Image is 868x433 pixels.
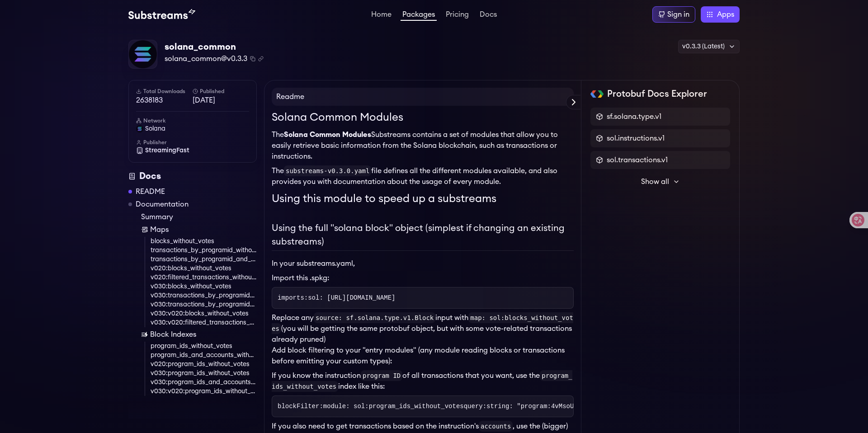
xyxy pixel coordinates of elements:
[151,246,257,255] a: transactions_by_programid_without_votes
[136,125,143,132] img: solana
[145,146,189,155] span: StreamingFast
[478,11,499,20] a: Docs
[136,146,249,155] a: StreamingFast
[361,370,402,381] code: program ID
[136,88,193,95] h6: Total Downloads
[258,56,264,61] button: Copy .spkg link to clipboard
[151,369,257,378] a: v030:program_ids_without_votes
[128,170,257,183] div: Docs
[369,11,393,20] a: Home
[145,124,165,133] span: solana
[151,300,257,309] a: v030:transactions_by_programid_and_account_without_votes
[272,191,574,207] h1: Using this module to speed up a substreams
[272,370,572,392] code: program_ids_without_votes
[272,221,574,251] h2: Using the full "solana block" object (simplest if changing an existing substreams)
[151,309,257,318] a: v030:v020:blocks_without_votes
[151,351,257,360] a: program_ids_and_accounts_without_votes
[136,117,249,124] h6: Network
[590,90,604,98] img: Protobuf
[272,129,574,162] p: The Substreams contains a set of modules that allow you to easily retrieve basic information from...
[272,109,574,126] h1: Solana Common Modules
[607,88,707,100] h2: Protobuf Docs Explorer
[272,88,574,106] h4: Readme
[136,139,249,146] h6: Publisher
[141,224,257,235] a: Maps
[151,282,257,291] a: v030:blocks_without_votes
[444,11,471,20] a: Pricing
[607,111,661,122] span: sf.solana.type.v1
[151,360,257,369] a: v020:program_ids_without_votes
[151,264,257,273] a: v020:blocks_without_votes
[278,294,395,301] code: imports: sol: [URL][DOMAIN_NAME]
[136,124,249,133] a: solana
[717,9,734,20] span: Apps
[193,88,249,95] h6: Published
[141,212,257,222] a: Summary
[272,312,573,334] code: map: sol:blocks_without_votes
[284,165,371,176] code: substreams-v0.3.0.yaml
[272,258,574,269] p: In your substreams.yaml,
[151,378,257,387] a: v030:program_ids_and_accounts_without_votes
[272,345,574,367] p: Add block filtering to your "entry modules" (any module reading blocks or transactions before emi...
[314,312,435,323] code: source: sf.solana.type.v1.Block
[136,95,193,106] span: 2638183
[667,9,689,20] div: Sign in
[141,331,148,338] img: Block Index icon
[590,173,730,191] button: Show all
[284,131,371,138] strong: Solana Common Modules
[136,186,165,197] a: README
[151,237,257,246] a: blocks_without_votes
[136,199,189,210] a: Documentation
[401,11,437,21] a: Packages
[678,40,740,53] div: v0.3.3 (Latest)
[151,387,257,396] a: v030:v020:program_ids_without_votes
[128,9,195,20] img: Substream's logo
[193,95,249,106] span: [DATE]
[272,312,574,345] p: Replace any input with (you will be getting the same protobuf object, but with some vote-related ...
[641,176,669,187] span: Show all
[151,318,257,327] a: v030:v020:filtered_transactions_without_votes
[141,329,257,340] a: Block Indexes
[272,370,574,392] p: If you know the instruction of all transactions that you want, use the index like this:
[272,273,574,283] li: Import this .spkg:
[151,273,257,282] a: v020:filtered_transactions_without_votes
[607,155,668,165] span: sol.transactions.v1
[165,53,247,64] span: solana_common@v0.3.3
[272,165,574,187] p: The file defines all the different modules available, and also provides you with documentation ab...
[141,226,148,233] img: Map icon
[165,41,264,53] div: solana_common
[479,421,513,432] code: accounts
[129,40,157,68] img: Package Logo
[151,255,257,264] a: transactions_by_programid_and_account_without_votes
[652,6,695,23] a: Sign in
[607,133,665,144] span: sol.instructions.v1
[151,291,257,300] a: v030:transactions_by_programid_without_votes
[151,342,257,351] a: program_ids_without_votes
[250,56,255,61] button: Copy package name and version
